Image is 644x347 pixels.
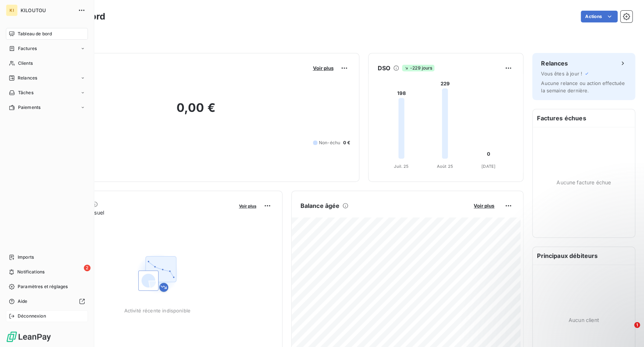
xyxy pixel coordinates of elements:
[619,322,637,340] iframe: Intercom live chat
[84,265,90,271] span: 2
[18,60,33,67] span: Clients
[18,45,37,52] span: Factures
[310,65,335,71] button: Voir plus
[18,298,28,305] span: Aide
[18,313,46,319] span: Déconnexion
[18,104,40,111] span: Paiements
[313,65,333,71] span: Voir plus
[437,164,453,169] tspan: Août 25
[124,308,191,314] span: Activité récente indisponible
[472,202,497,209] button: Voir plus
[533,247,635,265] h6: Principaux débiteurs
[343,139,350,146] span: 0 €
[402,65,435,71] span: -229 jours
[18,254,34,261] span: Imports
[18,31,52,37] span: Tableau de bord
[541,59,568,68] h6: Relances
[42,100,350,123] h2: 0,00 €
[319,139,340,146] span: Non-échu
[17,269,45,275] span: Notifications
[21,7,74,13] span: KILOUTOU
[237,202,259,209] button: Voir plus
[394,164,409,169] tspan: Juil. 25
[481,164,495,169] tspan: [DATE]
[497,276,644,327] iframe: Intercom notifications message
[474,203,494,209] span: Voir plus
[6,295,88,307] a: Aide
[18,89,33,96] span: Tâches
[541,71,582,77] span: Vous êtes à jour !
[6,331,51,343] img: Logo LeanPay
[300,201,340,210] h6: Balance âgée
[18,75,37,81] span: Relances
[134,250,181,297] img: Empty state
[239,203,256,209] span: Voir plus
[377,64,390,72] h6: DSO
[18,283,68,290] span: Paramètres et réglages
[6,4,18,16] div: KI
[634,322,640,328] span: 1
[42,209,234,216] span: Chiffre d'affaires mensuel
[533,109,635,127] h6: Factures échues
[556,178,611,186] span: Aucune facture échue
[581,11,618,22] button: Actions
[541,80,625,93] span: Aucune relance ou action effectuée la semaine dernière.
